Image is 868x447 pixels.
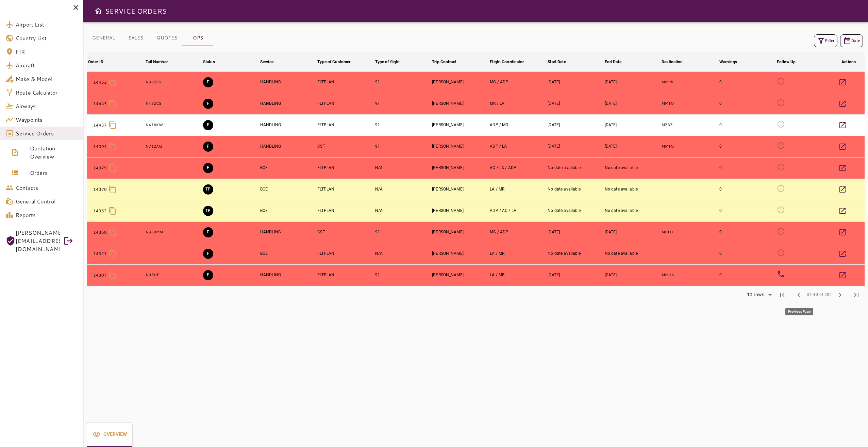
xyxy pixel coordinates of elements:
td: [DATE] [546,93,603,114]
p: MMTO [662,144,717,149]
button: FINAL [203,270,213,280]
button: Overview [87,422,133,447]
span: Airport List [16,20,78,29]
p: N418KW [146,122,200,128]
td: FLTPLAN [316,243,373,264]
p: MPTO [662,229,717,235]
td: No date available [546,200,603,221]
span: Service [260,58,282,66]
button: Details [834,96,851,112]
span: Trip Contract [432,58,465,66]
button: GENERAL [87,30,120,46]
p: MMTO [662,101,717,106]
div: 0 [719,79,774,85]
td: [PERSON_NAME] [431,221,488,243]
div: ADRIANA DEL POZO, MARISELA GONZALEZ [490,122,545,128]
p: 14321 [93,251,107,257]
button: Details [834,203,851,219]
button: SALES [120,30,151,46]
span: first_page [778,291,786,299]
td: [PERSON_NAME] [431,93,488,114]
button: Details [834,224,851,241]
div: basic tabs example [87,422,133,447]
td: [PERSON_NAME] [431,264,488,286]
td: HANDLING [259,93,316,114]
td: N/A [374,179,431,200]
span: chevron_right [836,291,844,299]
td: No date available [603,157,660,179]
p: N712AQ [146,144,200,149]
p: MMPR [662,79,717,85]
span: Service Orders [16,129,78,137]
p: N359MM [146,229,200,235]
td: [DATE] [546,136,603,157]
div: End Date [605,58,621,66]
span: Destination [662,58,691,66]
td: FLTPLAN [316,93,373,114]
div: 0 [719,144,774,149]
span: Quotation Overview [30,144,78,161]
td: N/A [374,200,431,221]
div: ADRIANA DEL POZO, LAURA ALONSO [490,144,545,149]
div: 0 [719,122,774,128]
td: No date available [546,243,603,264]
button: Details [834,181,851,198]
div: 0 [719,272,774,278]
div: 10 rows [745,292,766,298]
div: Start Date [548,58,566,66]
button: TRIP PREPARATION [203,184,213,195]
button: Details [834,74,851,90]
td: [DATE] [546,264,603,286]
td: 91 [374,136,431,157]
td: FLTPLAN [316,71,373,93]
div: 0 [719,229,774,235]
td: [DATE] [546,114,603,136]
td: [DATE] [603,264,660,286]
div: 0 [719,165,774,171]
td: FLTPLAN [316,200,373,221]
td: HANDLING [259,264,316,286]
p: 14370 [93,186,107,193]
button: Open drawer [91,4,105,18]
div: LAURA ALONSO, MICHELLE RAMOS [490,251,545,256]
button: TRIP PREPARATION [203,206,213,216]
span: Last Page [848,287,865,303]
div: Type of Customer [317,58,350,66]
button: Details [834,246,851,262]
span: Flight Coordinator [490,58,533,66]
button: Filter [814,34,837,47]
div: 0 [719,101,774,106]
span: Type of Customer [317,58,359,66]
p: 14350 [93,229,107,235]
span: Status [203,58,224,66]
td: HANDLING [259,221,316,243]
span: General Control [16,197,78,205]
td: No date available [603,200,660,221]
span: Country List [16,34,78,42]
div: 0 [719,208,774,214]
div: Type of flight [375,58,400,66]
span: Follow Up [777,58,804,66]
td: [PERSON_NAME] [431,114,488,136]
td: [DATE] [603,93,660,114]
td: [DATE] [546,71,603,93]
td: [PERSON_NAME] [431,157,488,179]
p: 14379 [93,165,107,171]
td: N/A [374,157,431,179]
span: Start Date [548,58,574,66]
td: HANDLING [259,136,316,157]
button: Details [834,138,851,155]
td: No date available [603,243,660,264]
p: N365SS [146,79,200,85]
td: BOE [259,200,316,221]
h6: SERVICE ORDERS [105,5,167,16]
span: Aircraft [16,61,78,69]
button: FINAL [203,77,213,87]
td: [DATE] [603,136,660,157]
div: MICHELLE RAMOS, LAURA ALONSO [490,101,545,106]
span: Order ID [88,58,112,66]
td: FLTPLAN [316,157,373,179]
button: OPS [183,30,213,46]
div: 0 [719,186,774,192]
td: [DATE] [546,221,603,243]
